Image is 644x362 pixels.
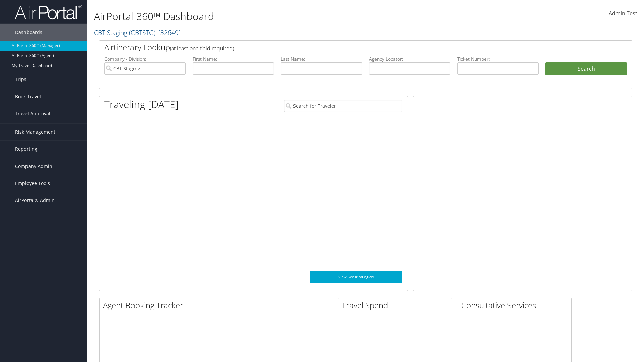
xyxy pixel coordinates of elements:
[15,4,82,20] img: airportal-logo.png
[461,300,571,311] h2: Consultative Services
[310,271,402,283] a: View SecurityLogic®
[129,28,155,37] span: ( CBTSTG )
[155,28,181,37] span: , [ 32649 ]
[15,141,37,158] span: Reporting
[15,88,41,105] span: Book Travel
[104,56,186,62] label: Company - Division:
[457,56,539,62] label: Ticket Number:
[15,24,42,41] span: Dashboards
[94,28,181,37] a: CBT Staging
[15,192,55,209] span: AirPortal® Admin
[193,56,274,62] label: First Name:
[545,62,627,76] button: Search
[15,158,52,175] span: Company Admin
[170,45,234,52] span: (at least one field required)
[103,300,332,311] h2: Agent Booking Tracker
[15,124,55,140] span: Risk Management
[281,56,362,62] label: Last Name:
[15,175,50,192] span: Employee Tools
[94,9,456,23] h1: AirPortal 360™ Dashboard
[284,100,402,112] input: Search for Traveler
[609,3,637,24] a: Admin Test
[15,71,26,88] span: Trips
[609,10,637,17] span: Admin Test
[342,300,452,311] h2: Travel Spend
[15,105,50,122] span: Travel Approval
[369,56,450,62] label: Agency Locator:
[104,97,179,111] h1: Traveling [DATE]
[104,42,583,53] h2: Airtinerary Lookup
